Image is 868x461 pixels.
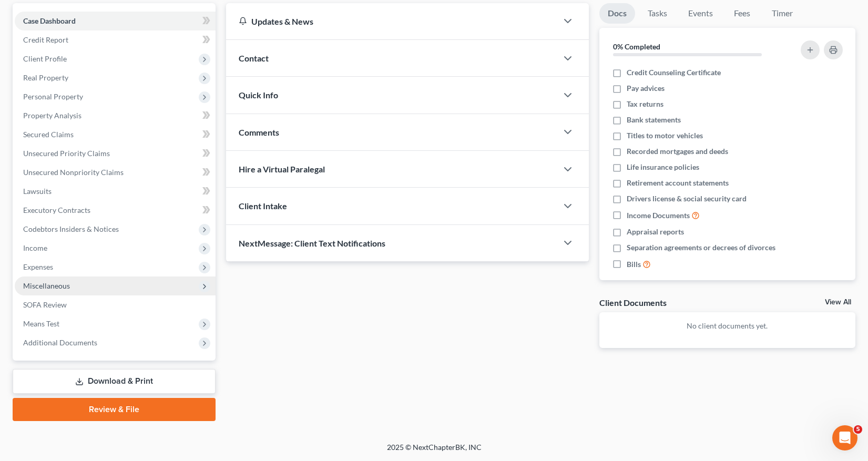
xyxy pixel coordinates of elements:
span: Comments [239,127,279,137]
span: Separation agreements or decrees of divorces [627,242,775,253]
span: Client Intake [239,201,287,211]
a: Events [680,3,721,24]
span: Secured Claims [23,130,74,139]
a: Unsecured Priority Claims [15,144,216,163]
span: Income [23,243,47,252]
span: Bills [627,259,641,270]
a: Executory Contracts [15,201,216,220]
a: Fees [726,3,759,24]
span: Drivers license & social security card [627,193,747,204]
a: Secured Claims [15,125,216,144]
span: Credit Report [23,35,68,44]
a: Timer [763,3,801,24]
span: Income Documents [627,210,690,221]
span: Unsecured Priority Claims [23,149,110,158]
span: Codebtors Insiders & Notices [23,224,119,233]
span: Case Dashboard [23,16,76,25]
div: Updates & News [239,16,545,27]
span: Hire a Virtual Paralegal [239,164,325,174]
span: Life insurance policies [627,162,699,172]
strong: 0% Completed [613,42,660,51]
span: Lawsuits [23,187,52,196]
span: Pay advices [627,83,665,94]
span: Expenses [23,262,53,271]
a: Property Analysis [15,106,216,125]
span: Additional Documents [23,338,97,347]
span: Recorded mortgages and deeds [627,146,728,157]
a: Review & File [13,398,216,421]
a: Case Dashboard [15,12,216,30]
span: Retirement account statements [627,178,729,188]
span: Client Profile [23,54,67,63]
span: Unsecured Nonpriority Claims [23,168,124,177]
div: 2025 © NextChapterBK, INC [135,442,734,461]
span: Personal Property [23,92,83,101]
span: NextMessage: Client Text Notifications [239,238,385,248]
span: Credit Counseling Certificate [627,67,721,78]
span: Titles to motor vehicles [627,130,703,141]
a: Tasks [639,3,676,24]
a: Docs [599,3,635,24]
span: Real Property [23,73,68,82]
a: Unsecured Nonpriority Claims [15,163,216,182]
span: 5 [854,425,862,434]
iframe: Intercom live chat [832,425,857,450]
span: Contact [239,53,269,63]
span: Tax returns [627,99,663,109]
span: Means Test [23,319,59,328]
a: Credit Report [15,30,216,49]
a: Download & Print [13,369,216,394]
span: Bank statements [627,115,681,125]
a: View All [825,299,851,306]
a: SOFA Review [15,295,216,314]
p: No client documents yet. [608,321,847,331]
span: Quick Info [239,90,278,100]
div: Client Documents [599,297,667,308]
a: Lawsuits [15,182,216,201]
span: Miscellaneous [23,281,70,290]
span: Property Analysis [23,111,81,120]
span: SOFA Review [23,300,67,309]
span: Appraisal reports [627,227,684,237]
span: Executory Contracts [23,206,90,214]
